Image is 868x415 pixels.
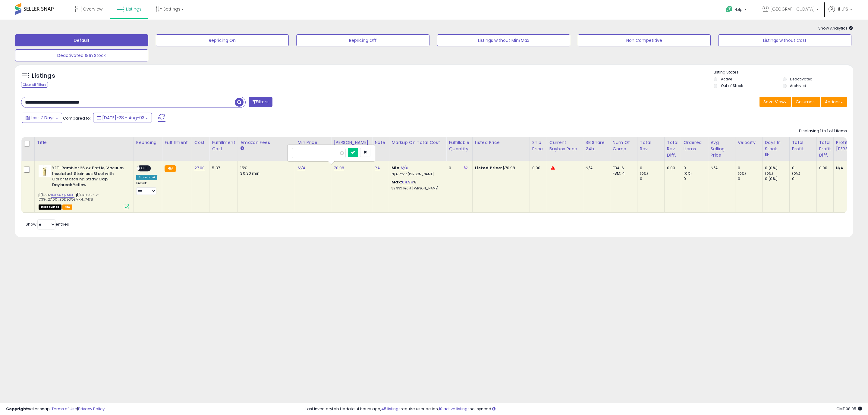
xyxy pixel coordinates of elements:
div: Note [375,139,386,146]
label: Archived [790,83,806,88]
img: 31Q44MTUkDL._SL40_.jpg [39,165,51,177]
label: Active [721,76,732,82]
div: 0 [449,165,467,171]
div: Total Rev. [640,139,662,152]
div: Preset: [136,181,157,195]
div: 15% [240,165,290,171]
div: 0 [738,176,762,182]
div: Ordered Items [684,139,706,152]
th: The percentage added to the cost of goods (COGS) that forms the calculator for Min & Max prices. [389,137,446,161]
small: (0%) [684,171,692,176]
div: FBA: 6 [613,165,633,171]
div: 0 (0%) [765,165,789,171]
a: N/A [401,165,408,171]
div: Total Profit [792,139,814,152]
div: 0.00 [667,165,676,171]
div: Fulfillment Cost [212,139,235,152]
div: Repricing [136,139,159,146]
button: Last 7 Days [22,113,62,123]
span: Last 7 Days [31,115,55,121]
div: 0 [640,176,664,182]
div: N/A [711,165,731,171]
b: Max: [392,179,402,185]
span: OFF [140,166,149,171]
span: Overview [83,6,102,12]
div: Fulfillment [165,139,189,146]
small: (0%) [792,171,800,176]
div: $70.98 [475,165,525,171]
span: Hi JPS [836,6,848,12]
b: Listed Price: [475,165,502,171]
a: 64.99 [402,179,413,185]
div: Total Profit Diff. [819,139,831,158]
div: 0 [792,165,816,171]
div: Avg Selling Price [711,139,733,158]
div: 0 (0%) [765,176,789,182]
div: Amazon Fees [240,139,292,146]
div: $0.30 min [240,171,290,176]
button: Save View [759,97,791,107]
div: Min Price [297,139,329,146]
button: Non Competitive [578,34,711,46]
small: Days In Stock. [765,152,769,158]
span: Compared to: [63,115,91,121]
button: Columns [792,97,820,107]
div: Title [37,139,131,146]
div: 0.00 [532,165,542,171]
div: Cost [194,139,207,146]
div: Total Rev. Diff. [667,139,678,158]
button: [DATE]-28 - Aug-03 [93,113,152,123]
span: All listings that are unavailable for purchase on Amazon for any reason other than out-of-stock [39,204,61,210]
p: N/A Profit [PERSON_NAME] [392,172,442,176]
button: Actions [821,97,847,107]
div: FBM: 4 [613,171,633,176]
div: Listed Price [475,139,527,146]
small: Amazon Fees. [240,146,244,151]
i: Get Help [725,5,733,13]
a: B0D3QQZMXH [51,192,74,198]
div: Current Buybox Price [549,139,580,152]
div: Num of Comp. [613,139,635,152]
a: Help [721,1,753,20]
label: Out of Stock [721,83,743,88]
span: Help [734,7,743,12]
div: 0 [640,165,664,171]
span: Columns [796,99,815,105]
small: (0%) [738,171,746,176]
a: N/A [297,165,305,171]
h5: Listings [32,72,55,80]
p: 39.39% Profit [PERSON_NAME] [392,186,442,191]
button: Repricing On [156,34,289,46]
div: [PERSON_NAME] [334,139,370,146]
button: Listings without Min/Max [437,34,570,46]
button: Repricing Off [296,34,429,46]
div: 5.37 [212,165,233,171]
small: (0%) [765,171,773,176]
b: Min: [392,165,401,171]
div: Days In Stock [765,139,787,152]
span: Show: entries [26,221,69,227]
span: [DATE]-28 - Aug-03 [102,115,144,121]
small: (0%) [640,171,648,176]
div: 0 [792,176,816,182]
div: 0 [684,165,708,171]
div: Clear All Filters [21,82,48,88]
span: Show Analytics [818,25,853,31]
span: Listings [126,6,142,12]
div: BB Share 24h. [586,139,608,152]
div: Markup on Total Cost [392,139,444,146]
button: Deactivated & In Stock [15,49,148,61]
div: Fulfillable Quantity [449,139,470,152]
div: Ship Price [532,139,544,152]
a: PA [375,165,380,171]
p: Listing States: [714,70,853,75]
button: Default [15,34,148,46]
div: 0 [684,176,708,182]
span: [GEOGRAPHIC_DATA] [770,6,815,12]
div: Velocity [738,139,760,146]
button: Listings without Cost [718,34,851,46]
div: Amazon AI [136,175,157,180]
label: Deactivated [790,76,813,82]
span: | SKU: AR-O-DSG_27.00_B0D3QQZMXH_7478 [39,192,99,201]
div: % [392,179,442,191]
